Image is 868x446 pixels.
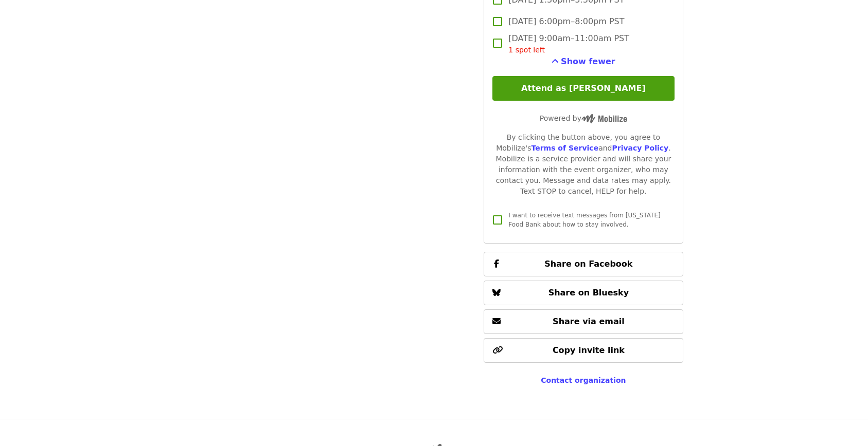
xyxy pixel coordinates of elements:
[581,114,627,123] img: Powered by Mobilize
[541,376,626,384] a: Contact organization
[508,46,545,54] span: 1 spot left
[553,345,625,355] span: Copy invite link
[484,309,683,334] button: Share via email
[492,76,674,101] button: Attend as [PERSON_NAME]
[561,57,615,66] span: Show fewer
[544,259,632,269] span: Share on Facebook
[553,317,625,326] span: Share via email
[531,144,598,152] a: Terms of Service
[612,144,668,152] a: Privacy Policy
[492,132,674,197] div: By clicking the button above, you agree to Mobilize's and . Mobilize is a service provider and wi...
[508,15,624,28] span: [DATE] 6:00pm–8:00pm PST
[484,252,683,276] button: Share on Facebook
[540,114,627,122] span: Powered by
[484,338,683,363] button: Copy invite link
[508,212,660,228] span: I want to receive text messages from [US_STATE] Food Bank about how to stay involved.
[552,55,615,68] button: See more timeslots
[484,281,683,305] button: Share on Bluesky
[548,288,629,298] span: Share on Bluesky
[508,32,629,55] span: [DATE] 9:00am–11:00am PST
